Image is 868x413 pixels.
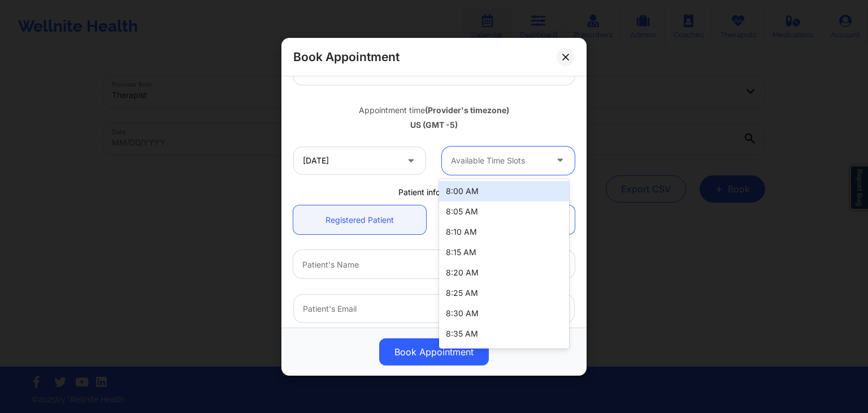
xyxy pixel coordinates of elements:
[439,344,569,364] div: 8:40 AM
[439,263,569,283] div: 8:20 AM
[439,324,569,344] div: 8:35 AM
[293,49,400,64] h2: Book Appointment
[293,104,575,115] div: Appointment time
[285,186,583,197] div: Patient information:
[439,201,569,222] div: 8:05 AM
[293,294,575,323] input: Patient's Email
[379,338,489,365] button: Book Appointment
[425,105,509,114] b: (Provider's timezone)
[439,181,569,201] div: 8:00 AM
[439,242,569,263] div: 8:15 AM
[439,303,569,324] div: 8:30 AM
[439,283,569,303] div: 8:25 AM
[293,119,575,131] div: US (GMT -5)
[439,222,569,242] div: 8:10 AM
[302,56,546,84] div: Video-Call with Therapist (60 minutes)
[293,146,426,174] input: MM/DD/YYYY
[293,205,426,234] a: Registered Patient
